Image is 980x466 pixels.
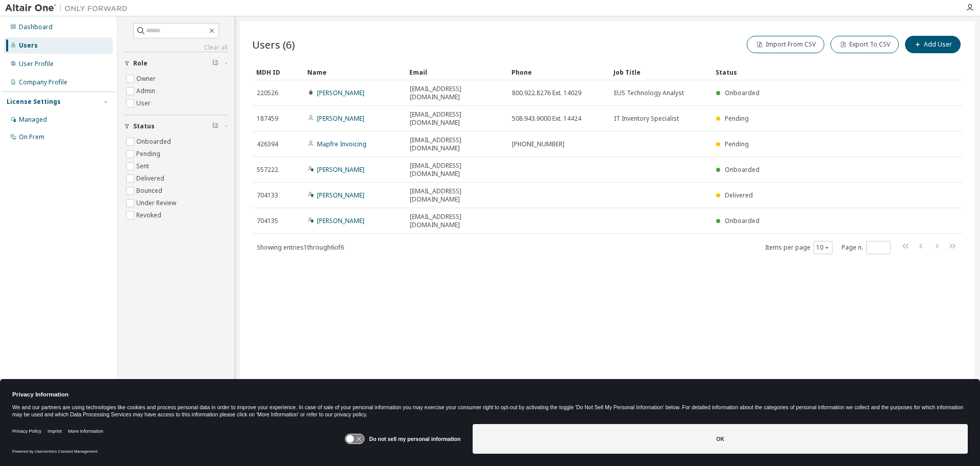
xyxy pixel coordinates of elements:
span: Onboarded [725,88,759,97]
label: Delivered [136,172,166,185]
button: Import From CSV [747,36,824,53]
span: Showing entries 1 through 6 of 6 [257,243,344,252]
span: EUS Technology Analyst [614,89,684,97]
span: Pending [725,140,749,148]
span: [EMAIL_ADDRESS][DOMAIN_NAME] [410,85,503,101]
label: Pending [136,148,162,160]
div: Job Title [614,64,707,80]
span: Items per page [765,241,832,254]
span: Role [133,59,148,68]
a: [PERSON_NAME] [317,165,364,174]
div: On Prem [19,133,44,141]
span: 800.922.8276 Ext. 14029 [512,89,581,97]
label: Onboarded [136,136,173,148]
span: Users (6) [252,37,295,52]
a: Clear all [124,43,228,52]
div: License Settings [7,98,61,106]
div: Dashboard [19,23,53,31]
button: Status [124,115,228,138]
button: Role [124,52,228,75]
div: Users [19,41,38,50]
div: Email [409,64,503,80]
span: [EMAIL_ADDRESS][DOMAIN_NAME] [410,162,503,178]
button: Export To CSV [830,36,899,53]
span: 704135 [257,217,278,225]
a: [PERSON_NAME] [317,191,364,199]
span: 557222 [257,166,278,174]
a: [PERSON_NAME] [317,88,364,97]
div: Phone [511,64,605,80]
div: User Profile [19,60,54,68]
span: Delivered [725,191,753,199]
span: Onboarded [725,165,759,174]
span: [EMAIL_ADDRESS][DOMAIN_NAME] [410,187,503,204]
span: 426394 [257,140,278,148]
img: Altair One [5,3,133,13]
span: 704133 [257,191,278,199]
span: Clear filter [212,122,218,130]
span: Pending [725,114,749,123]
span: [EMAIL_ADDRESS][DOMAIN_NAME] [410,136,503,152]
span: Page n. [842,241,891,254]
div: Company Profile [19,78,67,86]
span: IT Inventory Specialist [614,115,679,123]
label: Bounced [136,185,164,197]
span: Clear filter [212,59,218,68]
div: MDH ID [256,64,299,80]
span: Status [133,122,155,130]
label: Sent [136,160,151,172]
span: [EMAIL_ADDRESS][DOMAIN_NAME] [410,213,503,229]
span: [PHONE_NUMBER] [512,140,565,148]
button: Add User [905,36,961,53]
label: Revoked [136,209,163,221]
div: Managed [19,116,47,124]
a: Mapfre Invoicing [317,140,366,148]
span: Onboarded [725,216,759,225]
label: Owner [136,73,158,85]
label: Admin [136,85,157,97]
label: User [136,97,153,109]
span: 508.943.9000 Ext. 14424 [512,115,581,123]
label: Under Review [136,197,178,209]
span: [EMAIL_ADDRESS][DOMAIN_NAME] [410,110,503,127]
a: [PERSON_NAME] [317,216,364,225]
span: 220526 [257,89,278,97]
div: Name [307,64,401,80]
button: 10 [816,243,830,252]
span: 187459 [257,115,278,123]
a: [PERSON_NAME] [317,114,364,123]
div: Status [716,64,910,80]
